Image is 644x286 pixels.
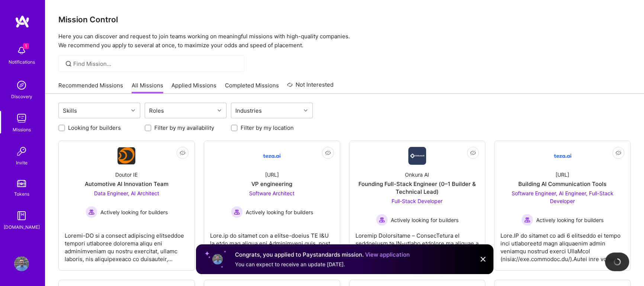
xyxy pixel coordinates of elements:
[132,81,163,94] a: All Missions
[376,214,388,226] img: Actively looking for builders
[73,60,239,68] input: Find Mission...
[58,32,631,50] p: Here you can discover and request to join teams working on meaningful missions with high-quality ...
[16,159,28,167] div: Invite
[154,124,214,132] label: Filter by my availability
[365,251,410,258] a: View application
[263,147,281,165] img: Company Logo
[23,43,29,49] span: 1
[117,147,135,164] img: Company Logo
[94,190,159,196] span: Data Engineer, AI Architect
[14,208,29,223] img: guide book
[85,180,168,188] div: Automotive AI Innovation Team
[218,109,221,112] i: icon Chevron
[11,93,32,100] div: Discovery
[479,255,487,264] img: Close
[9,58,35,66] div: Notifications
[235,250,410,259] div: Congrats, you applied to Paystandards mission.
[212,253,223,265] img: User profile
[355,226,479,263] div: Loremip Dolorsitame – ConsecTetura el seddoeiusm te IN-utlabo etdolore ma aliquae a minim ven qui...
[231,206,243,218] img: Actively looking for builders
[235,261,410,268] div: You can expect to receive an update [DATE].
[408,147,426,165] img: Company Logo
[512,190,614,204] span: Software Engineer, AI Engineer, Full-Stack Developer
[241,124,294,132] label: Filter by my location
[171,81,216,94] a: Applied Missions
[246,208,313,216] span: Actively looking for builders
[147,105,166,116] div: Roles
[210,226,334,263] div: Lore.ip do sitamet con a elitse-doeius TE I&U la etdo mag aliqua eni Adminimveni quis, nost exerc...
[15,15,30,28] img: logo
[131,109,135,112] i: icon Chevron
[58,81,123,94] a: Recommended Missions
[14,144,29,159] img: Invite
[225,81,279,94] a: Completed Missions
[58,15,631,24] h3: Mission Control
[265,171,279,179] div: [URL]
[405,171,429,179] div: Onkura AI
[391,216,458,224] span: Actively looking for builders
[17,180,26,187] img: tokens
[115,171,138,179] div: Doutor IE
[100,208,168,216] span: Actively looking for builders
[14,256,29,271] img: User Avatar
[249,190,294,196] span: Software Architect
[304,109,307,112] i: icon Chevron
[68,124,121,132] label: Looking for builders
[86,206,97,218] img: Actively looking for builders
[518,180,606,188] div: Building AI Communication Tools
[500,226,624,263] div: Lore.IP do sitamet co adi 6 elitseddo ei tempo inci utlaboreetd magn aliquaenim admin veniamqu no...
[536,216,603,224] span: Actively looking for builders
[392,198,442,204] span: Full-Stack Developer
[613,258,621,266] img: loading
[13,126,31,134] div: Missions
[355,180,479,196] div: Founding Full-Stack Engineer (0–1 Builder & Technical Lead)
[64,60,73,68] i: icon SearchGrey
[14,111,29,126] img: teamwork
[521,214,533,226] img: Actively looking for builders
[14,43,29,58] img: bell
[470,150,476,156] i: icon EyeClosed
[325,150,331,156] i: icon EyeClosed
[14,190,29,198] div: Tokens
[554,147,571,165] img: Company Logo
[251,180,292,188] div: VP engineering
[615,150,621,156] i: icon EyeClosed
[234,105,264,116] div: Industries
[61,105,79,116] div: Skills
[65,226,189,263] div: Loremi-DO si a consect adipiscing elitseddoe tempori utlaboree dolorema aliqu eni adminimveniam q...
[287,80,334,94] a: Not Interested
[4,223,40,231] div: [DOMAIN_NAME]
[14,78,29,93] img: discovery
[556,171,569,179] div: [URL]
[180,150,186,156] i: icon EyeClosed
